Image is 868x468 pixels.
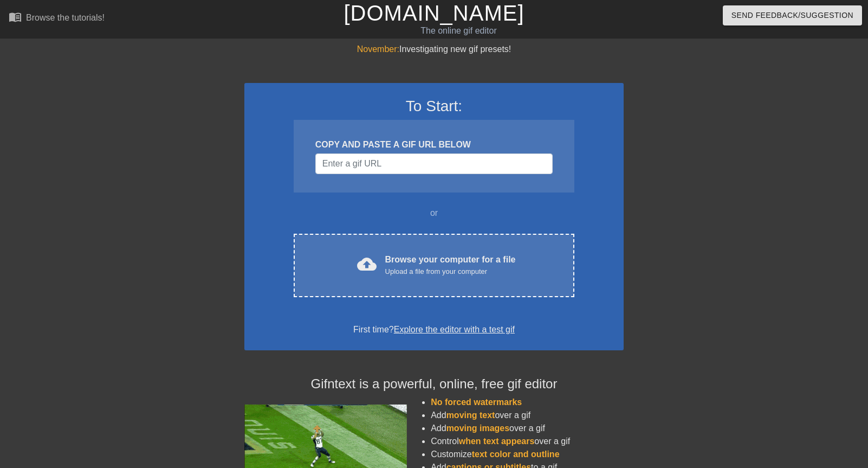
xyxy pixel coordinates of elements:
h4: Gifntext is a powerful, online, free gif editor [244,376,624,392]
a: Browse the tutorials! [9,10,105,27]
span: when text appears [459,437,535,446]
div: Browse the tutorials! [26,13,105,22]
div: COPY AND PASTE A GIF URL BELOW [315,138,553,151]
span: text color and outline [472,450,560,459]
div: The online gif editor [295,24,623,37]
button: Send Feedback/Suggestion [723,5,862,25]
span: moving images [446,424,509,433]
div: First time? [258,323,610,336]
div: Investigating new gif presets! [244,43,624,56]
div: Browse your computer for a file [385,253,516,277]
span: Send Feedback/Suggestion [731,9,853,22]
div: or [273,207,595,220]
h3: To Start: [258,97,610,116]
a: Explore the editor with a test gif [394,325,515,334]
li: Add over a gif [431,409,624,422]
span: menu_book [9,10,22,23]
a: [DOMAIN_NAME] [344,1,524,25]
li: Control over a gif [431,435,624,448]
li: Customize [431,448,624,461]
input: Username [315,153,553,174]
span: cloud_upload [357,254,377,274]
li: Add over a gif [431,422,624,435]
span: No forced watermarks [431,398,522,407]
div: Upload a file from your computer [385,266,516,277]
span: moving text [446,411,495,420]
span: November: [357,44,399,54]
